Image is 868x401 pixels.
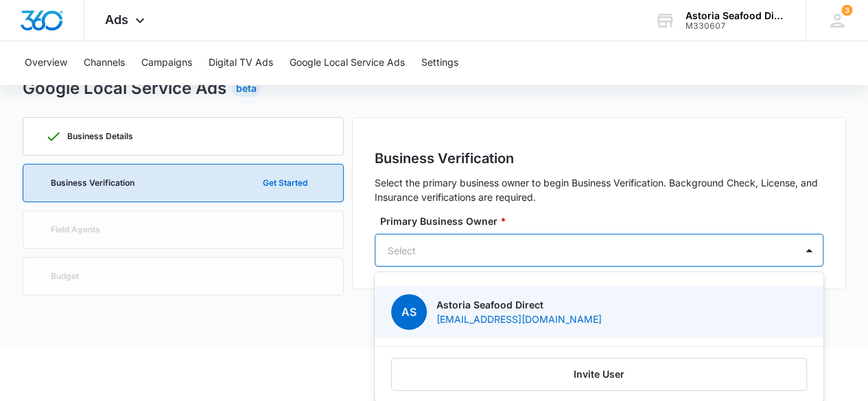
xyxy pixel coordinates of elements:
button: Get Started [249,167,321,199]
span: AS [391,294,427,330]
a: Business Details [23,117,344,156]
button: Digital TV Ads [209,41,273,85]
button: Channels [84,41,125,85]
p: [EMAIL_ADDRESS][DOMAIN_NAME] [436,312,602,326]
button: Settings [421,41,458,85]
button: Invite User [391,358,807,391]
a: Business VerificationGet Started [23,164,344,202]
h2: Google Local Service Ads [23,76,226,101]
p: Business Details [67,132,133,141]
p: Business Verification [51,179,134,187]
span: 3 [841,5,852,16]
span: Ads [105,12,128,27]
button: Google Local Service Ads [290,41,405,85]
div: account name [685,10,786,21]
h2: Business Verification [375,148,823,169]
p: Select the primary business owner to begin Business Verification. Background Check, License, and ... [375,175,823,204]
p: Astoria Seafood Direct [436,297,602,312]
div: account id [685,21,786,31]
div: Beta [232,80,261,97]
div: notifications count [841,5,852,16]
label: Primary Business Owner [380,214,829,228]
button: Overview [25,41,67,85]
button: Campaigns [141,41,192,85]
